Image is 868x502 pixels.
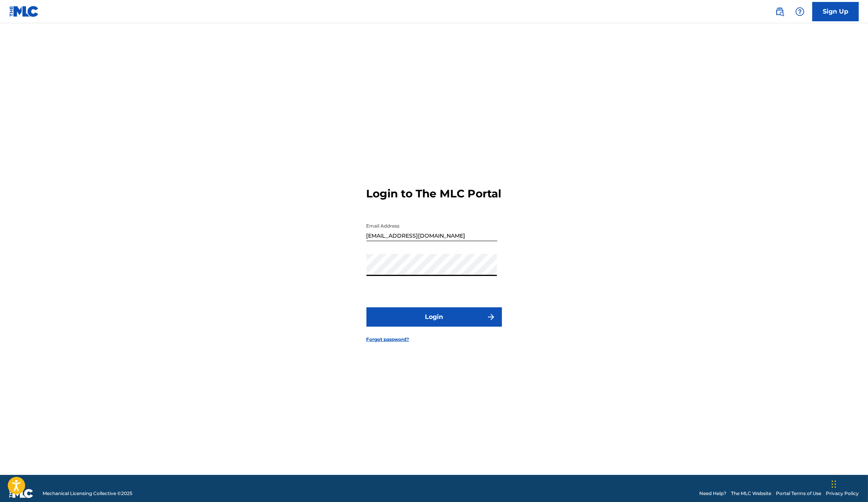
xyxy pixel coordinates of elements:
button: Login [366,307,502,327]
a: Privacy Policy [826,490,859,497]
img: logo [9,489,33,498]
div: Drag [832,473,836,496]
span: Mechanical Licensing Collective © 2025 [43,490,132,497]
img: search [775,7,784,16]
div: Help [792,4,808,19]
a: Forgot password? [366,336,409,343]
img: f7272a7cc735f4ea7f67.svg [486,312,496,322]
a: The MLC Website [731,490,771,497]
a: Need Help? [699,490,726,497]
img: MLC Logo [9,6,39,17]
img: help [795,7,805,16]
a: Portal Terms of Use [776,490,821,497]
a: Public Search [772,4,788,19]
a: Sign Up [812,2,859,21]
iframe: Chat Widget [829,465,868,502]
h3: Login to The MLC Portal [366,187,502,200]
